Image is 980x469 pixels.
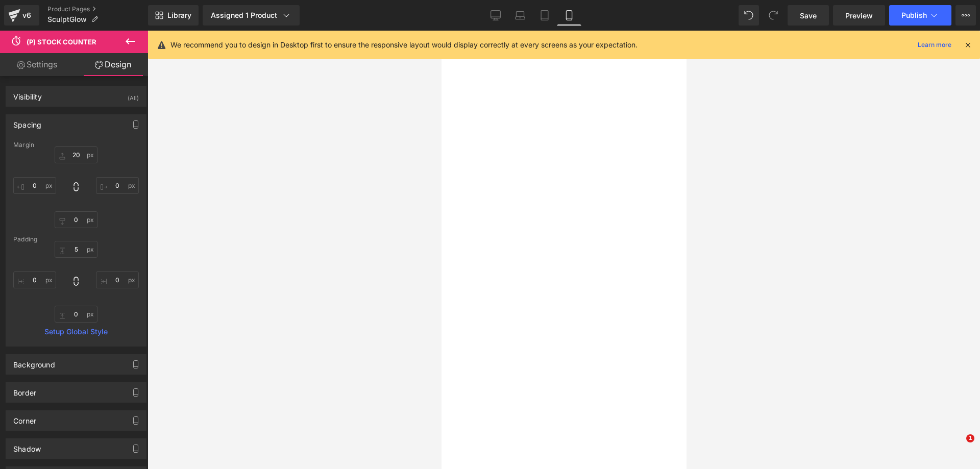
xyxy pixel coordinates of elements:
div: (All) [128,87,139,104]
a: Product Pages [47,5,148,13]
button: Undo [739,5,759,26]
div: Spacing [13,115,41,129]
input: 0 [55,146,97,163]
a: Learn more [914,39,955,51]
span: 1 [966,434,974,442]
a: Preview [833,5,885,26]
div: Shadow [13,439,41,453]
a: New Library [148,5,199,26]
input: 0 [13,271,56,288]
input: 0 [55,241,97,258]
div: Corner [13,411,36,425]
span: Preview [845,10,873,21]
div: Background [13,355,55,369]
div: Assigned 1 Product [211,10,291,20]
a: v6 [4,5,39,26]
span: (P) Stock Counter [27,38,96,46]
span: Library [167,11,191,20]
input: 0 [96,177,139,194]
a: Mobile [557,5,581,26]
div: Margin [13,141,139,149]
button: Redo [763,5,783,26]
p: We recommend you to design in Desktop first to ensure the responsive layout would display correct... [170,39,638,51]
span: Save [800,10,817,21]
a: Laptop [508,5,532,26]
div: v6 [20,9,33,22]
input: 0 [55,211,97,228]
a: Setup Global Style [13,328,139,336]
div: Padding [13,236,139,243]
div: Border [13,383,36,397]
input: 0 [96,271,139,288]
span: SculptGlow [47,15,87,23]
input: 0 [55,306,97,323]
button: Publish [889,5,951,26]
button: More [955,5,976,26]
span: Publish [901,11,927,19]
input: 0 [13,177,56,194]
a: Design [76,53,150,76]
iframe: Intercom live chat [945,434,970,459]
a: Tablet [532,5,557,26]
a: Desktop [483,5,508,26]
div: Visibility [13,87,42,101]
